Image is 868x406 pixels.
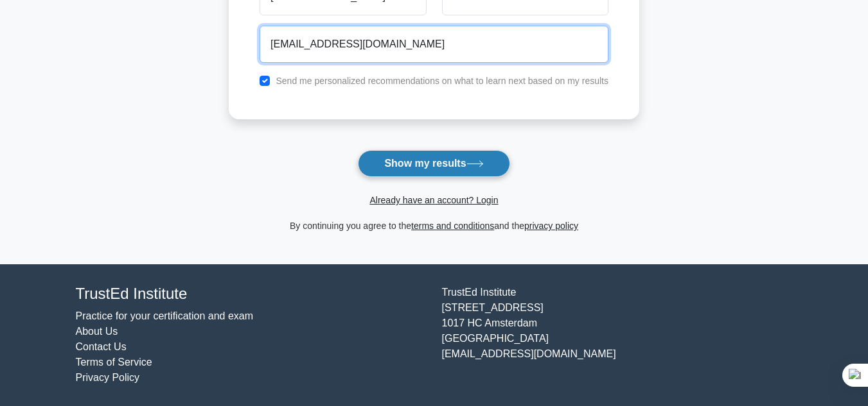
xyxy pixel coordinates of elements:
[369,195,498,205] a: Already have an account? Login
[434,285,801,385] div: TrustEd Institute [STREET_ADDRESS] 1017 HC Amsterdam [GEOGRAPHIC_DATA] [EMAIL_ADDRESS][DOMAIN_NAME]
[524,221,578,231] a: privacy policy
[76,372,140,383] a: Privacy Policy
[358,150,509,177] button: Show my results
[260,26,608,63] input: Email
[411,221,494,231] a: terms and conditions
[76,310,254,321] a: Practice for your certification and exam
[76,341,127,352] a: Contact Us
[76,326,118,337] a: About Us
[76,357,152,368] a: Terms of Service
[76,285,427,303] h4: TrustEd Institute
[221,218,647,233] div: By continuing you agree to the and the
[276,76,608,86] label: Send me personalized recommendations on what to learn next based on my results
